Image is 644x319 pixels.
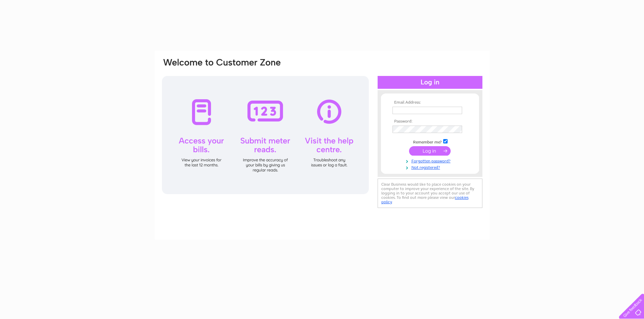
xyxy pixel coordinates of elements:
[391,138,469,145] td: Remember me?
[381,195,469,204] a: cookies policy
[392,164,469,170] a: Not registered?
[391,100,469,105] th: Email Address:
[391,119,469,124] th: Password:
[409,146,451,156] input: Submit
[378,179,482,208] div: Clear Business would like to place cookies on your computer to improve your experience of the sit...
[392,157,469,164] a: Forgotten password?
